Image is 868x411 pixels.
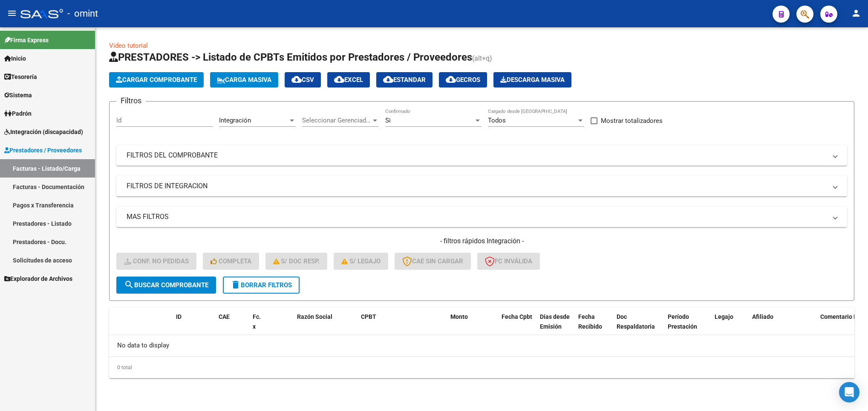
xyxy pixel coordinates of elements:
mat-panel-title: FILTROS DE INTEGRACION [127,181,827,191]
span: Inicio [4,54,26,63]
button: Carga Masiva [210,72,278,87]
span: Conf. no pedidas [124,257,189,265]
span: Todos [488,117,506,124]
datatable-header-cell: Días desde Emisión [536,308,575,345]
span: CAE SIN CARGAR [402,257,463,265]
datatable-header-cell: Período Prestación [664,308,711,345]
h4: - filtros rápidos Integración - [116,236,847,246]
mat-icon: delete [231,280,241,290]
span: Si [385,117,391,124]
span: Integración (discapacidad) [4,127,83,137]
span: Seleccionar Gerenciador [302,117,371,124]
app-download-masive: Descarga masiva de comprobantes (adjuntos) [493,72,571,87]
button: Gecros [439,72,487,87]
button: CSV [285,72,321,87]
span: Fecha Cpbt [502,313,532,320]
span: Doc Respaldatoria [617,313,655,330]
span: Días desde Emisión [540,313,570,330]
span: Explorador de Archivos [4,274,72,283]
button: CAE SIN CARGAR [395,253,471,270]
div: No data to display [109,335,854,356]
span: Sistema [4,90,32,100]
span: S/ Doc Resp. [273,257,320,265]
button: Cargar Comprobante [109,72,204,87]
span: Período Prestación [668,313,697,330]
span: Estandar [383,76,426,84]
button: Borrar Filtros [223,277,300,294]
button: Conf. no pedidas [116,253,196,270]
datatable-header-cell: CAE [215,308,249,345]
span: Legajo [715,313,733,320]
datatable-header-cell: Fecha Recibido [575,308,613,345]
span: (alt+q) [472,54,492,62]
h3: Filtros [116,95,146,107]
button: Descarga Masiva [493,72,571,87]
button: EXCEL [327,72,370,87]
span: FC Inválida [485,257,532,265]
button: Completa [203,253,259,270]
span: Descarga Masiva [500,76,565,84]
span: Completa [211,257,251,265]
span: Razón Social [297,313,332,320]
mat-icon: search [124,280,134,290]
datatable-header-cell: Afiliado [749,308,817,345]
span: Afiliado [752,313,773,320]
div: Open Intercom Messenger [839,382,859,402]
mat-panel-title: FILTROS DEL COMPROBANTE [127,151,827,160]
mat-icon: cloud_download [334,74,344,85]
span: ID [176,313,182,320]
a: Video tutorial [109,42,148,50]
mat-icon: cloud_download [446,74,456,85]
span: Mostrar totalizadores [601,116,663,126]
datatable-header-cell: Razón Social [294,308,358,345]
span: EXCEL [334,76,363,84]
mat-expansion-panel-header: FILTROS DEL COMPROBANTE [116,145,847,166]
span: Fecha Recibido [578,313,602,330]
mat-panel-title: MAS FILTROS [127,212,827,222]
mat-icon: cloud_download [291,74,302,85]
span: Gecros [446,76,480,84]
span: Firma Express [4,35,49,45]
span: Fc. x [253,313,261,330]
datatable-header-cell: ID [173,308,215,345]
span: CAE [219,313,230,320]
mat-icon: person [851,8,861,18]
datatable-header-cell: Doc Respaldatoria [613,308,664,345]
datatable-header-cell: CPBT [358,308,447,345]
span: S/ legajo [341,257,381,265]
span: Prestadores / Proveedores [4,146,82,155]
button: FC Inválida [477,253,540,270]
mat-expansion-panel-header: FILTROS DE INTEGRACION [116,176,847,196]
mat-icon: cloud_download [383,74,393,85]
datatable-header-cell: Legajo [711,308,736,345]
button: S/ Doc Resp. [265,253,328,270]
span: Monto [450,313,468,320]
span: CSV [291,76,314,84]
span: CPBT [361,313,376,320]
datatable-header-cell: Fecha Cpbt [498,308,536,345]
span: Tesorería [4,72,37,82]
span: Integración [219,117,251,124]
span: Borrar Filtros [231,281,292,289]
span: Padrón [4,109,32,118]
button: Buscar Comprobante [116,277,216,294]
mat-icon: menu [7,8,17,18]
span: PRESTADORES -> Listado de CPBTs Emitidos por Prestadores / Proveedores [109,51,472,63]
span: Carga Masiva [217,76,271,84]
datatable-header-cell: Fc. x [249,308,266,345]
span: - omint [67,4,98,23]
datatable-header-cell: Monto [447,308,498,345]
div: 0 total [109,357,854,378]
mat-expansion-panel-header: MAS FILTROS [116,207,847,227]
button: S/ legajo [334,253,388,270]
button: Estandar [376,72,433,87]
span: Buscar Comprobante [124,281,208,289]
span: Cargar Comprobante [116,76,197,84]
